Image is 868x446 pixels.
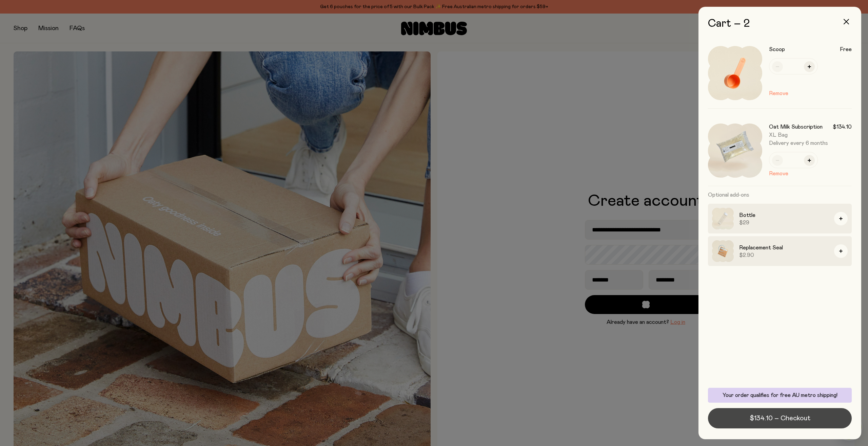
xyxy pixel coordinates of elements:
h2: Cart – 2 [708,18,852,30]
p: Your order qualifies for free AU metro shipping! [712,392,848,399]
span: $134.10 – Checkout [750,414,810,423]
span: $2.90 [739,252,829,259]
h3: Bottle [739,211,829,219]
h3: Scoop [769,46,785,53]
h3: Replacement Seal [739,244,829,252]
span: Free [840,46,852,53]
button: Remove [769,89,788,97]
span: Delivery every 6 months [769,140,852,147]
span: $29 [739,219,829,226]
span: $134.10 [833,124,852,130]
button: $134.10 – Checkout [708,408,852,428]
h3: Optional add-ons [708,186,852,204]
span: XL Bag [769,132,788,138]
button: Remove [769,170,788,178]
h3: Oat Milk Subscription [769,124,823,130]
